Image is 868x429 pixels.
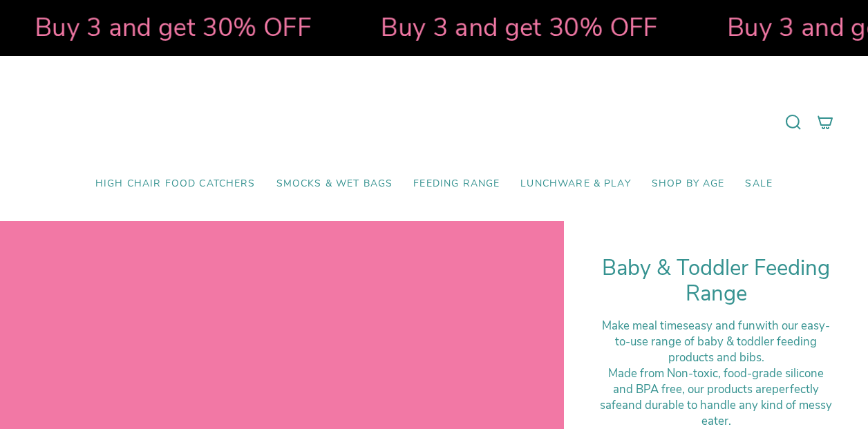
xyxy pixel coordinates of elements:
a: Feeding Range [403,168,510,200]
a: Smocks & Wet Bags [266,168,404,200]
strong: Buy 3 and get 30% OFF [381,10,658,45]
a: SALE [735,168,783,200]
strong: Buy 3 and get 30% OFF [35,10,312,45]
span: Lunchware & Play [520,178,630,190]
div: M [598,365,833,429]
div: Make meal times with our easy-to-use range of baby & toddler feeding products and bibs. [598,318,833,365]
a: Shop by Age [641,168,735,200]
strong: easy and fun [688,318,755,334]
span: High Chair Food Catchers [95,178,256,190]
span: Smocks & Wet Bags [276,178,393,190]
span: Feeding Range [413,178,500,190]
span: ade from Non-toxic, food-grade silicone and BPA free, our products are and durable to handle any ... [600,365,832,429]
a: Lunchware & Play [510,168,641,200]
h1: Baby & Toddler Feeding Range [598,256,833,307]
a: Mumma’s Little Helpers [315,77,554,168]
span: Shop by Age [652,178,725,190]
span: SALE [745,178,773,190]
a: High Chair Food Catchers [85,168,266,200]
strong: perfectly safe [600,381,819,413]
